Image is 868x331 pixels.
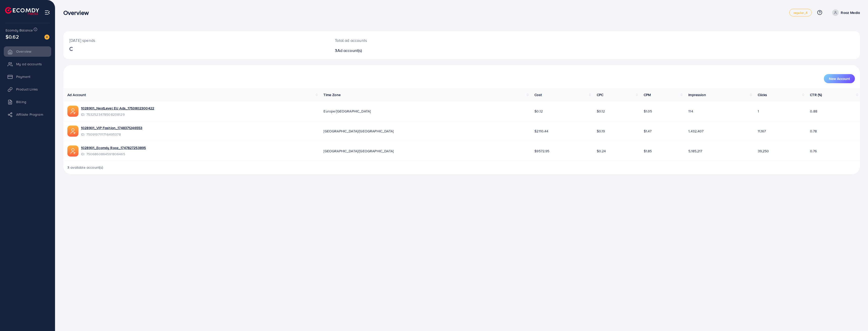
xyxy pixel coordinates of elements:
[323,129,394,134] span: [GEOGRAPHIC_DATA]/[GEOGRAPHIC_DATA]
[63,9,93,16] h3: Overview
[810,129,817,134] span: 0.78
[81,125,142,130] a: 1028901_VIP Fashion_1748371246553
[841,10,860,16] p: Rooz Media
[323,109,371,114] span: Europe/[GEOGRAPHIC_DATA]
[534,92,542,97] span: Cost
[644,148,652,154] span: $1.85
[5,7,39,15] img: logo
[810,148,817,154] span: 0.76
[688,109,693,114] span: 114
[81,112,154,117] span: ID: 7532523478508208129
[534,129,548,134] span: $2110.44
[597,129,605,134] span: $0.19
[644,109,652,114] span: $1.05
[6,28,33,33] span: Ecomdy Balance
[6,33,19,40] span: $0.62
[758,92,767,97] span: Clicks
[323,92,340,97] span: Time Zone
[597,148,606,154] span: $0.24
[323,148,394,154] span: [GEOGRAPHIC_DATA]/[GEOGRAPHIC_DATA]
[44,35,49,40] img: image
[758,109,759,114] span: 1
[789,9,812,16] a: regular_4
[81,145,146,150] a: 1028901_Ecomdy Rooz_1747827253895
[335,48,522,53] h2: 3
[67,126,78,137] img: ic-ads-acc.e4c84228.svg
[810,109,817,114] span: 0.88
[44,10,50,15] img: menu
[810,92,822,97] span: CTR (%)
[794,11,807,14] span: regular_4
[67,106,78,117] img: ic-ads-acc.e4c84228.svg
[644,129,652,134] span: $1.47
[597,109,605,114] span: $0.12
[758,129,766,134] span: 11,167
[81,106,154,111] a: 1028901_NextLevel EU Ads_1753802300422
[337,48,362,53] span: Ad account(s)
[597,92,603,97] span: CPC
[335,37,522,43] p: Total ad accounts
[829,77,850,80] span: New Account
[69,37,323,43] p: [DATE] spends
[67,165,103,170] span: 3 available account(s)
[81,152,146,157] span: ID: 7506860864591806465
[644,92,651,97] span: CPM
[758,148,769,154] span: 39,250
[688,148,702,154] span: 5,185,217
[81,132,142,137] span: ID: 7509197111716495378
[67,92,86,97] span: Ad Account
[688,129,703,134] span: 1,432,407
[534,148,549,154] span: $9572.95
[688,92,706,97] span: Impression
[67,145,78,157] img: ic-ads-acc.e4c84228.svg
[830,9,860,16] a: Rooz Media
[534,109,543,114] span: $0.12
[824,74,855,83] button: New Account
